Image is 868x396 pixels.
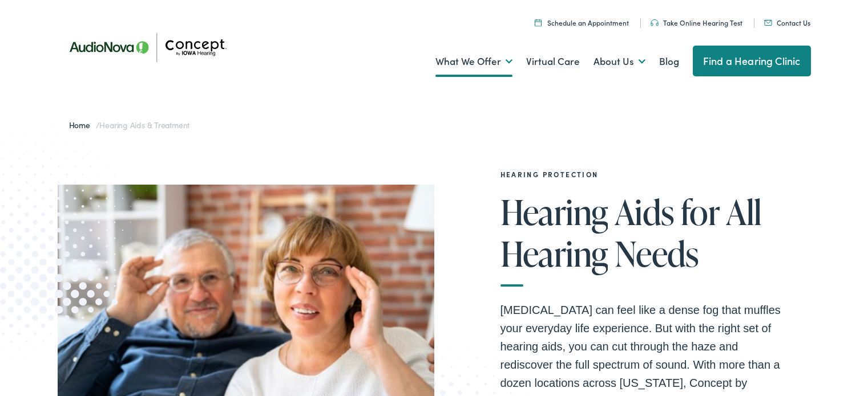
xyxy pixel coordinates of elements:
[681,193,720,231] span: for
[500,170,792,178] h2: Hearing Protection
[726,193,761,231] span: All
[651,19,659,26] img: utility icon
[535,18,629,27] a: Schedule an Appointment
[500,235,608,272] span: Hearing
[693,46,811,76] a: Find a Hearing Clinic
[764,18,810,27] a: Contact Us
[764,20,772,26] img: utility icon
[594,40,645,83] a: About Us
[651,18,742,27] a: Take Online Hearing Test
[615,235,699,272] span: Needs
[526,40,580,83] a: Virtual Care
[500,193,608,231] span: Hearing
[659,40,679,83] a: Blog
[535,19,542,26] img: A calendar icon to schedule an appointment at Concept by Iowa Hearing.
[435,40,512,83] a: What We Offer
[615,193,675,231] span: Aids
